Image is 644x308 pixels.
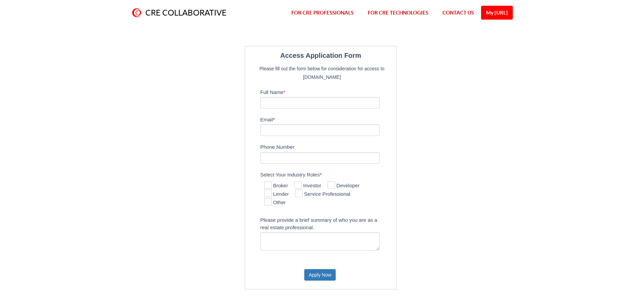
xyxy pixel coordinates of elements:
label: Lender [264,190,289,198]
label: Phone Number [260,141,393,152]
label: Investor [294,182,321,190]
a: My [URL] [481,6,513,20]
label: Broker [264,182,288,190]
label: Service Professional [295,190,350,198]
label: Email [260,114,393,124]
label: Other [264,199,286,207]
p: Please fill out the form below for consideration for access to [DOMAIN_NAME] [257,65,387,81]
legend: Access Application Form [248,50,393,61]
label: Developer [328,182,359,190]
label: Select Your Industry Roles [260,169,393,180]
label: Full Name [260,86,393,97]
label: Please provide a brief summary of who you are as a real estate professional. [260,214,393,232]
button: Apply Now [304,269,336,281]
